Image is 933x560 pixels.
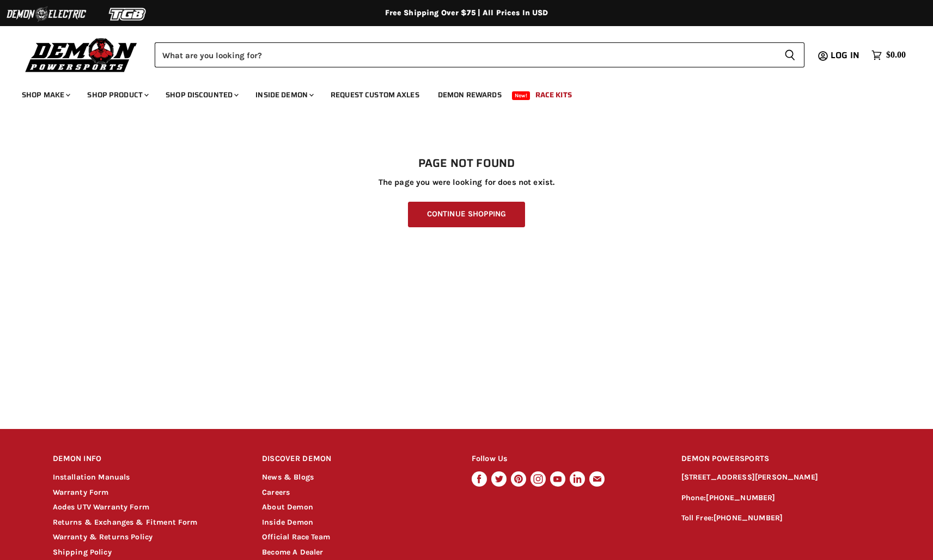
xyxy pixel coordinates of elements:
[681,492,881,505] p: Phone:
[866,47,911,63] a: $0.00
[53,157,881,170] h1: Page not found
[14,84,77,106] a: Shop Make
[53,488,109,497] a: Warranty Form
[322,84,428,106] a: Request Custom Axles
[53,446,242,472] h2: DEMON INFO
[681,446,881,472] h2: DEMON POWERSPORTS
[53,502,149,512] a: Aodes UTV Warranty Form
[31,8,902,18] div: Free Shipping Over $75 | All Prices In USD
[155,42,804,67] form: Product
[262,518,313,527] a: Inside Demon
[262,488,290,497] a: Careers
[262,502,313,512] a: About Demon
[53,547,112,557] a: Shipping Policy
[776,42,804,67] button: Search
[408,202,525,227] a: Continue Shopping
[53,178,881,187] p: The page you were looking for does not exist.
[262,472,314,482] a: News & Blogs
[430,84,510,106] a: Demon Rewards
[262,446,451,472] h2: DISCOVER DEMON
[886,50,906,60] span: $0.00
[14,79,903,106] ul: Main menu
[527,84,580,106] a: Race Kits
[472,446,661,472] h2: Follow Us
[22,35,141,74] img: Demon Powersports
[262,547,323,557] a: Become A Dealer
[87,4,169,24] img: TGB Logo 2
[681,512,881,525] p: Toll Free:
[79,84,155,106] a: Shop Product
[826,51,866,60] a: Log in
[681,471,881,484] p: [STREET_ADDRESS][PERSON_NAME]
[714,513,783,522] a: [PHONE_NUMBER]
[512,91,530,100] span: New!
[157,84,245,106] a: Shop Discounted
[831,48,859,62] span: Log in
[155,42,776,67] input: Search
[262,532,330,542] a: Official Race Team
[53,532,153,542] a: Warranty & Returns Policy
[247,84,320,106] a: Inside Demon
[5,4,87,24] img: Demon Electric Logo 2
[53,472,130,482] a: Installation Manuals
[53,518,198,527] a: Returns & Exchanges & Fitment Form
[706,493,775,502] a: [PHONE_NUMBER]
